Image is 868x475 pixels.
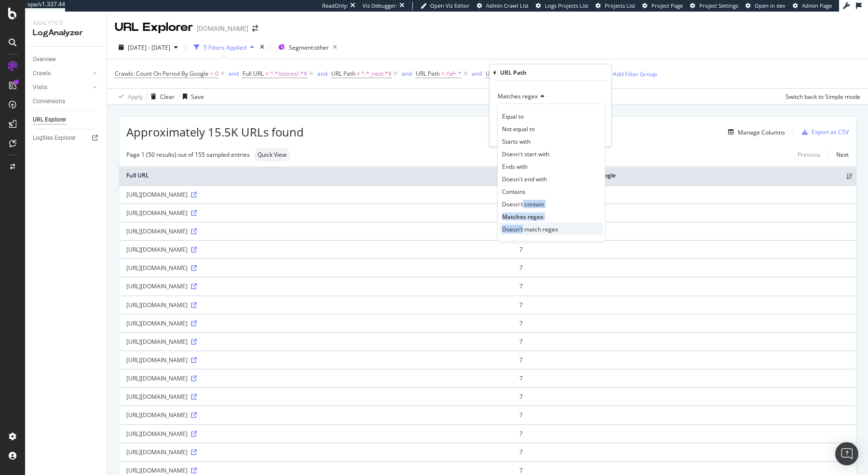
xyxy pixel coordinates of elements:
span: URL Path [416,69,440,78]
span: 0 [215,67,218,81]
div: [URL][DOMAIN_NAME] [126,282,505,290]
div: arrow-right-arrow-left [252,25,258,32]
div: and [317,69,327,78]
a: Logs Projects List [536,2,588,10]
div: [URL][DOMAIN_NAME] [126,338,505,346]
span: URL Path [331,69,355,78]
button: Save [179,89,204,104]
td: 7 [512,277,856,295]
div: [URL][DOMAIN_NAME] [126,374,505,382]
span: ≠ [265,69,269,78]
div: Add Filter Group [613,70,657,78]
span: Doesn't contain [502,200,544,208]
a: Next [828,148,849,162]
button: Clear [147,89,175,104]
div: [URL][DOMAIN_NAME] [126,356,505,364]
a: URL Explorer [33,115,100,125]
div: 5 Filters Applied [203,43,246,52]
td: 9 [512,185,856,204]
button: and [317,69,327,78]
div: Logfiles Explorer [33,133,76,143]
div: Crawls [33,68,51,79]
span: Doesn't start with [502,149,549,158]
div: [URL][DOMAIN_NAME] [126,264,505,272]
button: Segment:other [274,40,341,55]
span: Full URL [243,69,264,78]
a: Conversions [33,96,100,107]
button: Add Filter Group [600,68,657,80]
div: Conversions [33,96,65,107]
div: [URL][DOMAIN_NAME] [126,319,505,327]
span: Contains [502,187,526,195]
span: Project Page [651,2,683,9]
a: Project Settings [690,2,738,10]
button: Manage Columns [724,126,785,138]
span: Admin Page [802,2,832,9]
div: URL Explorer [115,19,193,36]
div: Manage Columns [738,128,785,136]
td: 7 [512,424,856,443]
div: Clear [160,93,175,101]
div: Visits [33,82,47,93]
span: ≠ [357,69,360,78]
td: 7 [512,296,856,314]
div: Analytics [33,19,99,27]
td: 7 [512,387,856,406]
span: Doesn't match regex [502,225,558,233]
a: Visits [33,82,90,93]
td: 9 [512,204,856,222]
td: 7 [512,314,856,332]
span: /\d+.* [446,67,461,81]
span: Projects List [605,2,635,9]
span: ≠ [441,69,445,78]
button: [DATE] - [DATE] [115,40,182,55]
span: Open in dev [755,2,786,9]
a: Overview [33,54,100,65]
button: and [229,69,239,78]
div: [URL][DOMAIN_NAME] [126,448,505,456]
a: Admin Crawl List [477,2,529,10]
td: 7 [512,406,856,424]
button: Switch back to Simple mode [782,89,860,104]
span: Approximately 15.5K URLs found [126,124,304,140]
span: Project Settings [699,2,738,9]
div: Page 1 (50 results) out of 155 sampled entries [126,150,250,159]
a: Open in dev [746,2,786,10]
span: Starts with [502,137,530,145]
span: [DATE] - [DATE] [128,43,170,52]
button: and [402,69,412,78]
div: [URL][DOMAIN_NAME] [126,245,505,254]
div: [URL][DOMAIN_NAME] [126,466,505,475]
div: Open Intercom Messenger [835,442,858,465]
th: Full URL: activate to sort column ascending [119,166,512,185]
div: LogAnalyzer [33,27,99,39]
span: URL Path [486,69,510,78]
span: ^.*/stores/.*$ [270,67,307,81]
th: Crawls: Count On Period By Google: activate to sort column ascending [512,166,856,185]
div: Viz Debugger: [363,2,397,10]
span: Crawls: Count On Period By Google [115,69,209,78]
span: Admin Crawl List [486,2,529,9]
td: 7 [512,443,856,461]
span: Segment: other [289,43,329,52]
span: ^.*_next.*$ [361,67,392,81]
span: > [210,69,214,78]
div: times [258,42,266,52]
a: Logfiles Explorer [33,133,100,143]
button: 5 Filters Applied [190,40,258,55]
a: Admin Page [793,2,832,10]
div: ReadOnly: [322,2,348,10]
div: [URL][DOMAIN_NAME] [126,209,505,217]
td: 7 [512,332,856,351]
a: Open Viz Editor [420,2,470,10]
div: Apply [128,93,143,101]
div: Switch back to Simple mode [786,93,860,101]
div: and [402,69,412,78]
div: URL Path [500,68,527,77]
button: Cancel [493,129,524,139]
div: and [229,69,239,78]
div: [URL][DOMAIN_NAME] [126,393,505,401]
span: Quick View [258,152,286,158]
span: Equal to [502,112,524,120]
button: Apply [115,89,143,104]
